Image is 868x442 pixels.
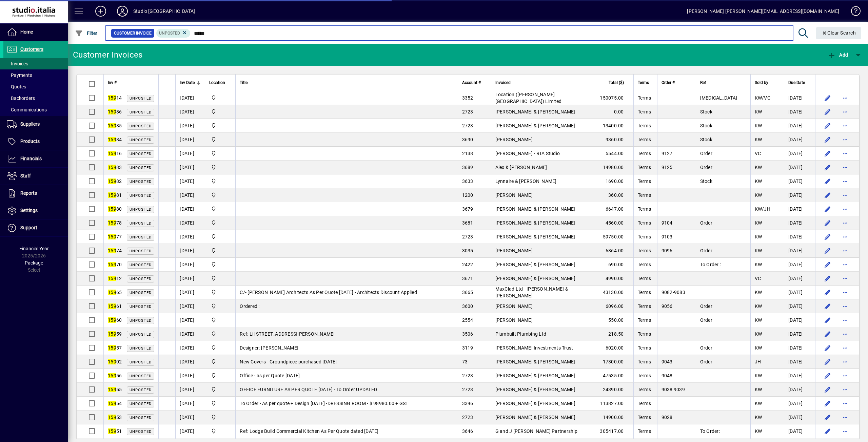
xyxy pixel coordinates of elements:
[755,206,770,212] span: KW/JH
[822,342,833,353] button: Edit
[175,174,205,188] td: [DATE]
[822,287,833,298] button: Edit
[593,202,633,216] td: 6647.00
[609,79,624,86] span: Total ($)
[816,27,862,39] button: Clear
[7,72,32,78] span: Payments
[822,398,833,409] button: Edit
[840,231,851,242] button: More options
[495,220,575,226] span: [PERSON_NAME] & [PERSON_NAME]
[20,121,40,127] span: Suppliers
[175,161,205,174] td: [DATE]
[108,220,122,226] span: 78
[130,166,152,170] span: Unposted
[209,79,231,86] div: Location
[108,192,122,198] span: 81
[108,123,116,128] em: 159
[209,122,231,129] span: Nugent Street
[593,91,633,105] td: 150075.00
[638,109,651,114] span: Terms
[597,79,630,86] div: Total ($)
[20,156,42,161] span: Financials
[130,193,152,198] span: Unposted
[822,412,833,423] button: Edit
[784,188,815,202] td: [DATE]
[700,79,746,86] div: Ref
[638,95,651,101] span: Terms
[462,79,487,86] div: Account #
[700,262,721,267] span: To Order :
[755,178,762,184] span: KW
[108,206,116,212] em: 159
[788,79,811,86] div: Due Date
[822,162,833,173] button: Edit
[638,290,651,295] span: Terms
[209,150,231,157] span: Nugent Street
[822,370,833,381] button: Edit
[3,202,68,219] a: Settings
[73,27,99,39] button: Filter
[822,426,833,437] button: Edit
[108,178,122,184] span: 82
[840,245,851,256] button: More options
[175,272,205,286] td: [DATE]
[130,207,152,212] span: Unposted
[175,105,205,119] td: [DATE]
[784,244,815,258] td: [DATE]
[209,94,231,102] span: Nugent Street
[130,138,152,142] span: Unposted
[495,79,511,86] span: Invoiced
[822,356,833,367] button: Edit
[784,272,815,286] td: [DATE]
[180,79,195,86] span: Inv Date
[822,134,833,145] button: Edit
[840,190,851,201] button: More options
[593,286,633,299] td: 43130.00
[700,248,712,253] span: Order
[156,29,191,38] mat-chip: Customer Invoice Status: Unposted
[209,79,225,86] span: Location
[175,119,205,133] td: [DATE]
[108,109,116,114] em: 159
[638,123,651,128] span: Terms
[495,262,575,267] span: [PERSON_NAME] & [PERSON_NAME]
[462,248,473,253] span: 3035
[687,6,839,17] div: [PERSON_NAME] [PERSON_NAME][EMAIL_ADDRESS][DOMAIN_NAME]
[130,96,152,101] span: Unposted
[840,412,851,423] button: More options
[784,105,815,119] td: [DATE]
[700,165,712,170] span: Order
[700,151,712,156] span: Order
[638,248,651,253] span: Terms
[755,79,780,86] div: Sold by
[240,79,248,86] span: Title
[593,244,633,258] td: 6864.00
[755,123,762,128] span: KW
[209,177,231,185] span: Nugent Street
[840,384,851,395] button: More options
[3,81,68,92] a: Quotes
[130,235,152,239] span: Unposted
[108,262,116,267] em: 159
[209,233,231,240] span: Nugent Street
[662,248,673,253] span: 9096
[20,190,37,196] span: Reports
[840,370,851,381] button: More options
[209,191,231,199] span: Nugent Street
[462,262,473,267] span: 2422
[175,299,205,313] td: [DATE]
[755,95,770,101] span: KW/VC
[638,206,651,212] span: Terms
[662,79,675,86] span: Order #
[20,173,31,178] span: Staff
[840,217,851,228] button: More options
[822,231,833,242] button: Edit
[112,5,133,17] button: Profile
[822,259,833,270] button: Edit
[840,398,851,409] button: More options
[662,234,673,239] span: 9103
[108,95,122,101] span: 14
[130,291,152,295] span: Unposted
[20,225,37,230] span: Support
[822,106,833,117] button: Edit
